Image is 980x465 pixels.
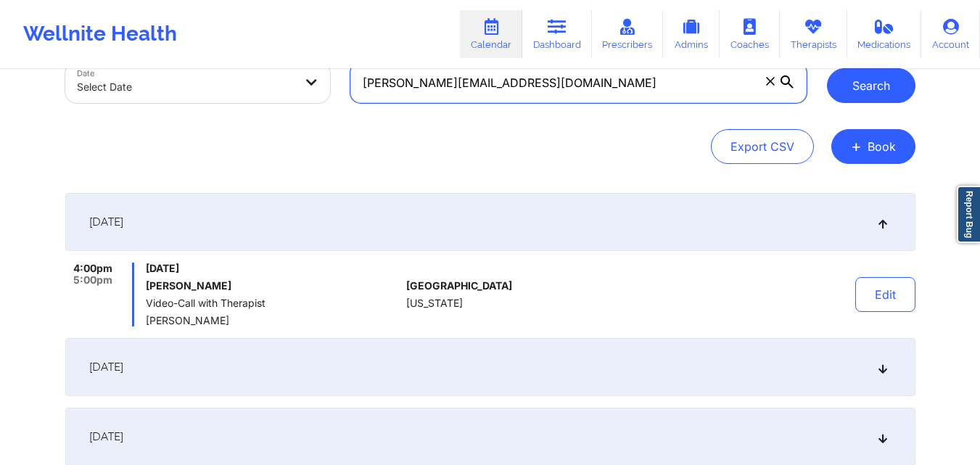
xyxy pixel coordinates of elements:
[73,263,112,274] span: 4:00pm
[146,263,400,274] span: [DATE]
[460,10,522,58] a: Calendar
[77,71,295,103] div: Select Date
[350,62,806,103] input: Search Appointments
[780,10,847,58] a: Therapists
[827,68,915,103] button: Search
[146,297,400,309] span: Video-Call with Therapist
[73,274,112,286] span: 5:00pm
[847,10,922,58] a: Medications
[663,10,720,58] a: Admins
[89,429,123,444] span: [DATE]
[592,10,664,58] a: Prescribers
[957,186,980,243] a: Report Bug
[89,360,123,374] span: [DATE]
[921,10,980,58] a: Account
[146,315,400,326] span: [PERSON_NAME]
[522,10,592,58] a: Dashboard
[89,215,123,229] span: [DATE]
[711,129,814,164] button: Export CSV
[406,297,463,309] span: [US_STATE]
[406,280,512,292] span: [GEOGRAPHIC_DATA]
[831,129,915,164] button: +Book
[851,142,862,150] span: +
[720,10,780,58] a: Coaches
[146,280,400,292] h6: [PERSON_NAME]
[855,277,915,312] button: Edit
